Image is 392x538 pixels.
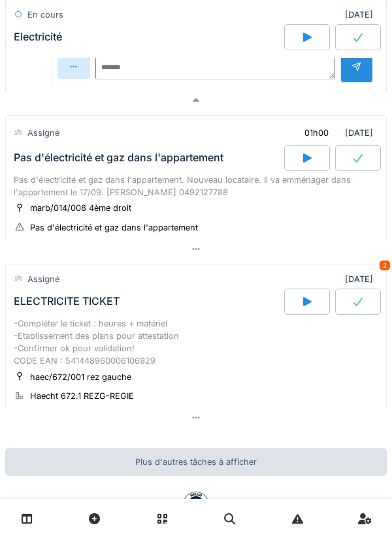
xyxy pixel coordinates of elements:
div: 01h00 [304,127,329,139]
div: Pas d'électricité et gaz dans l'appartement. Nouveau locataire. Il va emménager dans l'appartemen... [14,174,378,198]
div: Plus d'autres tâches à afficher [5,448,387,476]
div: haec/672/001 rez gauche [30,371,131,383]
div: -Compléter le ticket : heures + matériel -Etablissement des plans pour attestation -Confirmer ok ... [14,317,378,368]
div: [DATE] [293,121,378,145]
div: [DATE] [345,8,378,21]
div: Assigné [27,127,59,139]
div: Electricité [14,31,62,44]
div: ELECTRICITE TICKET [14,295,120,308]
div: marb/014/008 4ème droit [30,202,131,214]
div: 2 [380,261,390,270]
div: Pas d'électricité et gaz dans l'appartement [14,151,223,164]
div: Pas d'électricité et gaz dans l'appartement [30,221,198,234]
div: En cours [27,8,63,21]
img: badge-BVDL4wpA.svg [183,492,209,518]
div: Assigné [27,273,59,285]
div: [DATE] [345,273,378,285]
div: Haecht 672.1 REZG-REGIE [30,390,134,402]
